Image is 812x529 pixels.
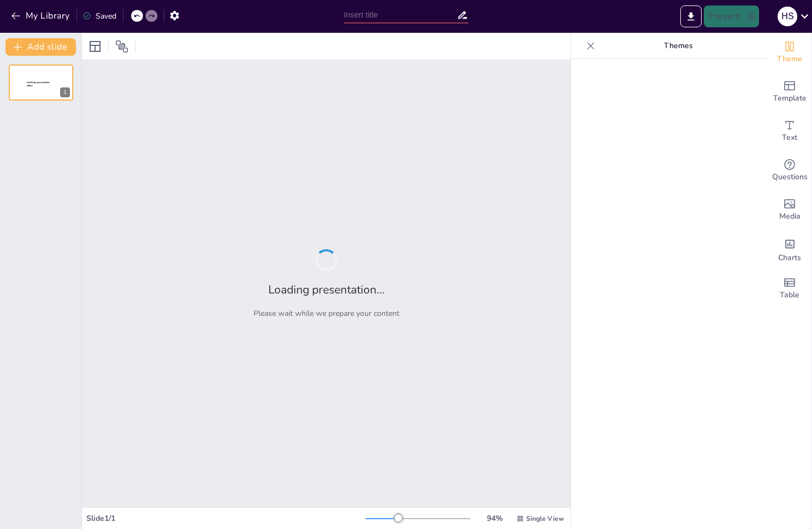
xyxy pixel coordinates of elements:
div: Slide 1 / 1 [86,513,366,524]
div: Layout [86,38,104,55]
span: Sendsteps presentation editor [27,81,50,87]
span: Questions [772,171,808,183]
input: Insert title [344,7,457,23]
span: Table [780,289,799,301]
div: Change the overall theme [768,33,811,72]
span: Single View [526,514,564,523]
div: Add a table [768,269,811,308]
div: Get real-time input from your audience [768,151,811,190]
button: Export to PowerPoint [680,5,702,27]
h2: Loading presentation... [268,282,385,297]
span: Template [773,92,807,104]
span: Media [779,210,801,222]
div: Add images, graphics, shapes or video [768,190,811,230]
div: 1 [9,64,73,101]
button: Present [704,5,758,27]
span: Text [782,132,797,144]
div: 1 [60,87,70,97]
button: My Library [8,7,74,25]
div: Saved [83,11,116,21]
p: Themes [599,33,757,59]
div: Add text boxes [768,111,811,151]
div: h s [778,7,797,26]
button: h s [778,5,797,27]
div: Add ready made slides [768,72,811,111]
div: 94 % [481,513,508,524]
div: Add charts and graphs [768,230,811,269]
button: Add slide [5,38,76,56]
span: Position [115,40,128,53]
span: Theme [777,53,802,65]
p: Please wait while we prepare your content [254,308,399,319]
span: Charts [778,252,801,264]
